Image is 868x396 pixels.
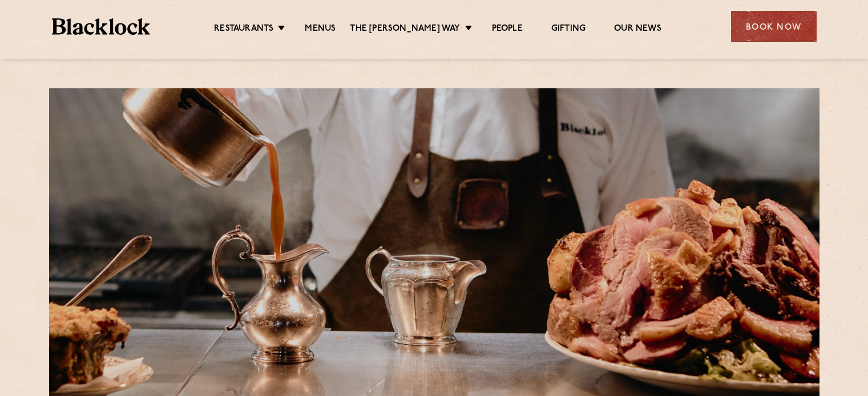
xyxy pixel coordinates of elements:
img: BL_Textured_Logo-footer-cropped.svg [52,18,151,35]
div: Book Now [731,11,817,42]
a: People [492,23,523,36]
a: Menus [305,23,336,36]
a: The [PERSON_NAME] Way [350,23,460,36]
a: Our News [614,23,661,36]
a: Gifting [551,23,586,36]
a: Restaurants [214,23,273,36]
